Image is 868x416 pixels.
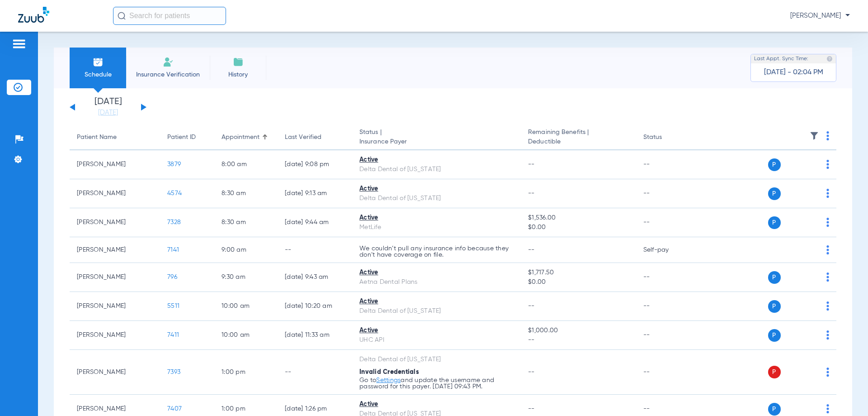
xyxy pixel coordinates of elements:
[528,213,628,223] span: $1,536.00
[764,68,823,77] span: [DATE] - 02:04 PM
[768,271,781,284] span: P
[359,277,514,287] div: Aetna Dental Plans
[359,355,514,364] div: Delta Dental of [US_STATE]
[636,321,697,350] td: --
[826,218,829,227] img: group-dot-blue.svg
[528,406,535,412] span: --
[278,263,352,292] td: [DATE] 9:43 AM
[133,70,203,79] span: Insurance Verification
[754,54,808,63] span: Last Appt. Sync Time:
[278,208,352,237] td: [DATE] 9:44 AM
[359,223,514,232] div: MetLife
[636,208,697,237] td: --
[163,57,174,67] img: Manual Insurance Verification
[359,297,514,306] div: Active
[285,133,321,142] div: Last Verified
[214,237,278,263] td: 9:00 AM
[167,274,177,280] span: 796
[93,57,104,67] img: Schedule
[823,373,868,416] iframe: Chat Widget
[18,7,49,23] img: Zuub Logo
[359,306,514,316] div: Delta Dental of [US_STATE]
[214,321,278,350] td: 10:00 AM
[768,158,781,171] span: P
[76,70,119,79] span: Schedule
[528,268,628,277] span: $1,717.50
[77,133,153,142] div: Patient Name
[70,237,160,263] td: [PERSON_NAME]
[359,245,514,258] p: We couldn’t pull any insurance info because they don’t have coverage on file.
[70,150,160,179] td: [PERSON_NAME]
[214,150,278,179] td: 8:00 AM
[167,247,179,253] span: 7141
[359,194,514,203] div: Delta Dental of [US_STATE]
[521,125,636,150] th: Remaining Benefits |
[636,350,697,395] td: --
[167,369,180,375] span: 7393
[359,400,514,409] div: Active
[113,7,226,25] input: Search for patients
[233,57,244,67] img: History
[278,237,352,263] td: --
[826,330,829,339] img: group-dot-blue.svg
[118,12,126,20] img: Search Icon
[214,292,278,321] td: 10:00 AM
[214,263,278,292] td: 9:30 AM
[214,350,278,395] td: 1:00 PM
[768,403,781,416] span: P
[359,335,514,345] div: UHC API
[768,329,781,342] span: P
[376,377,401,383] a: Settings
[359,137,514,147] span: Insurance Payer
[359,184,514,194] div: Active
[167,406,182,412] span: 7407
[70,350,160,395] td: [PERSON_NAME]
[278,292,352,321] td: [DATE] 10:20 AM
[167,303,179,309] span: 5511
[70,263,160,292] td: [PERSON_NAME]
[167,161,181,167] span: 3879
[826,56,833,62] img: last sync help info
[826,160,829,169] img: group-dot-blue.svg
[636,150,697,179] td: --
[768,366,781,378] span: P
[528,326,628,335] span: $1,000.00
[528,223,628,232] span: $0.00
[528,161,535,167] span: --
[826,273,829,282] img: group-dot-blue.svg
[352,125,521,150] th: Status |
[826,245,829,254] img: group-dot-blue.svg
[278,150,352,179] td: [DATE] 9:08 PM
[12,38,26,49] img: hamburger-icon
[167,133,196,142] div: Patient ID
[285,133,345,142] div: Last Verified
[214,208,278,237] td: 8:30 AM
[359,155,514,165] div: Active
[768,300,781,313] span: P
[81,97,135,117] li: [DATE]
[359,369,419,375] span: Invalid Credentials
[70,292,160,321] td: [PERSON_NAME]
[636,125,697,150] th: Status
[222,133,270,142] div: Appointment
[70,179,160,208] td: [PERSON_NAME]
[359,268,514,277] div: Active
[826,189,829,198] img: group-dot-blue.svg
[636,263,697,292] td: --
[278,179,352,208] td: [DATE] 9:13 AM
[528,247,535,253] span: --
[528,137,628,147] span: Deductible
[81,108,135,117] a: [DATE]
[167,332,179,338] span: 7411
[826,131,829,140] img: group-dot-blue.svg
[768,216,781,229] span: P
[70,208,160,237] td: [PERSON_NAME]
[810,131,819,140] img: filter.svg
[278,350,352,395] td: --
[528,277,628,287] span: $0.00
[77,133,117,142] div: Patient Name
[528,190,535,196] span: --
[359,165,514,174] div: Delta Dental of [US_STATE]
[222,133,259,142] div: Appointment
